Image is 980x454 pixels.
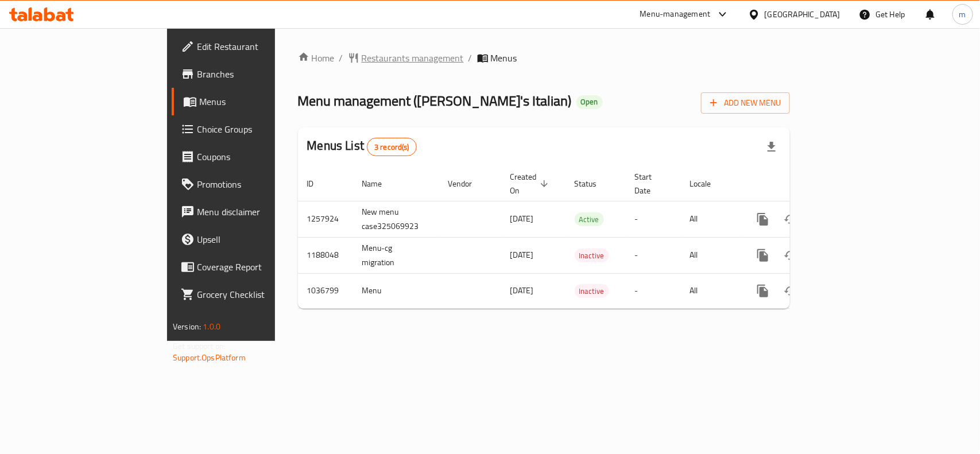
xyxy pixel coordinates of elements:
button: more [749,205,777,233]
li: / [339,51,343,65]
a: Branches [172,60,331,88]
span: Start Date [635,170,667,197]
div: Menu-management [640,7,711,21]
a: Restaurants management [348,51,464,65]
span: ID [307,177,329,191]
button: Add New Menu [701,92,790,114]
a: Coupons [172,143,331,170]
nav: breadcrumb [298,51,790,65]
span: Upsell [197,232,321,246]
div: Open [576,95,603,109]
td: Menu [353,273,439,308]
span: Name [362,177,397,191]
td: Menu-cg migration [353,237,439,273]
div: Total records count [367,138,417,156]
td: - [626,237,681,273]
span: Open [576,97,603,107]
span: Vendor [448,177,487,191]
a: Choice Groups [172,115,331,143]
span: Get support on: [173,339,226,354]
button: Change Status [777,205,804,233]
button: Change Status [777,242,804,269]
a: Edit Restaurant [172,33,331,60]
td: All [681,273,740,308]
span: Choice Groups [197,122,321,136]
a: Upsell [172,226,331,253]
td: - [626,273,681,308]
span: Menus [491,51,517,65]
span: Coverage Report [197,260,321,274]
span: Restaurants management [362,51,464,65]
a: Support.OpsPlatform [173,350,246,365]
span: Branches [197,67,321,81]
div: Inactive [575,284,609,298]
span: Locale [690,177,726,191]
a: Promotions [172,170,331,198]
span: Menu disclaimer [197,205,321,219]
span: Created On [510,170,552,197]
table: enhanced table [298,166,869,309]
span: Active [575,213,604,226]
div: Export file [758,133,785,161]
a: Coverage Report [172,253,331,281]
li: / [468,51,472,65]
td: All [681,237,740,273]
span: Inactive [575,249,609,262]
span: Status [575,177,612,191]
div: Active [575,212,604,226]
span: [DATE] [510,283,534,298]
a: Menu disclaimer [172,198,331,226]
span: 1.0.0 [203,319,220,334]
div: [GEOGRAPHIC_DATA] [765,8,840,21]
h2: Menus List [307,137,417,156]
span: Menus [199,95,321,108]
span: Coupons [197,150,321,164]
td: New menu case325069923 [353,201,439,237]
span: m [959,8,966,21]
span: Add New Menu [710,96,781,110]
button: more [749,277,777,305]
span: Edit Restaurant [197,40,321,53]
span: [DATE] [510,211,534,226]
td: - [626,201,681,237]
td: All [681,201,740,237]
span: [DATE] [510,247,534,262]
a: Grocery Checklist [172,281,331,308]
button: more [749,242,777,269]
span: Promotions [197,177,321,191]
a: Menus [172,88,331,115]
span: Menu management ( [PERSON_NAME]'s Italian ) [298,88,572,114]
button: Change Status [777,277,804,305]
span: Grocery Checklist [197,288,321,301]
th: Actions [740,166,869,201]
span: Version: [173,319,201,334]
span: Inactive [575,285,609,298]
span: 3 record(s) [367,142,416,153]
